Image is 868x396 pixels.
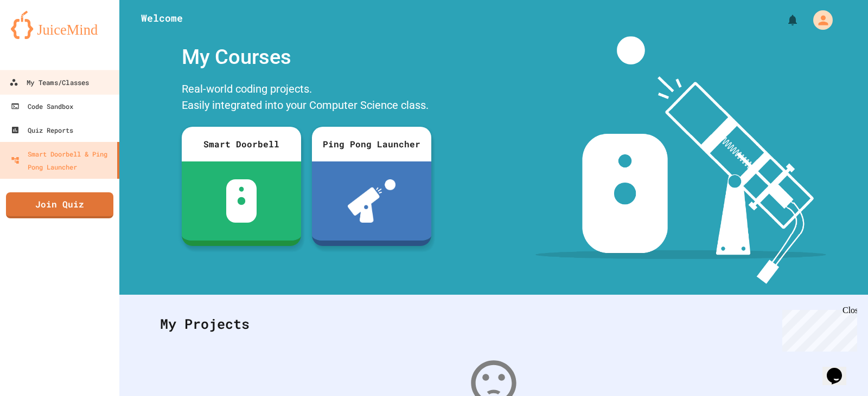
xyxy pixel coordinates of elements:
div: Ping Pong Launcher [312,127,431,161]
a: Join Quiz [6,192,113,218]
div: My Account [802,8,835,33]
div: My Teams/Classes [9,76,89,89]
iframe: chat widget [822,353,857,385]
div: Quiz Reports [11,124,73,137]
div: Smart Doorbell & Ping Pong Launcher [11,147,113,173]
div: My Notifications [766,11,802,29]
div: Code Sandbox [11,100,73,113]
img: ppl-with-ball.png [348,179,396,223]
div: My Projects [149,303,838,345]
iframe: chat widget [778,306,857,352]
div: Smart Doorbell [182,127,301,161]
img: sdb-white.svg [226,179,257,223]
div: Chat with us now!Close [4,4,75,69]
img: logo-orange.svg [11,11,108,39]
div: My Courses [176,36,437,78]
img: banner-image-my-projects.png [535,36,826,284]
div: Real-world coding projects. Easily integrated into your Computer Science class. [176,78,437,119]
